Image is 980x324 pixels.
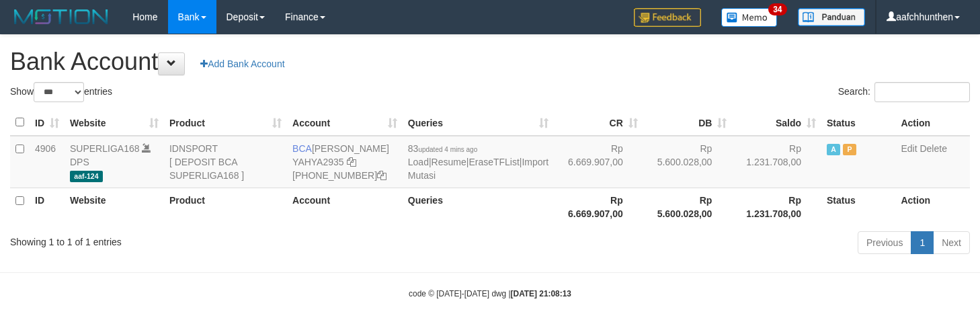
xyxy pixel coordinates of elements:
a: Copy 4062301272 to clipboard [377,170,386,181]
th: Queries: activate to sort column ascending [403,110,554,136]
a: Resume [432,157,466,167]
a: Load [408,157,429,167]
img: panduan.png [798,8,865,26]
th: Rp 1.231.708,00 [732,188,821,226]
span: | | | [408,143,548,181]
a: Previous [858,231,911,254]
th: Product [164,188,287,226]
th: Status [821,110,895,136]
small: code © [DATE]-[DATE] dwg | [409,289,571,298]
a: Edit [901,143,917,154]
th: Action [895,110,970,136]
img: Feedback.jpg [634,8,701,27]
td: 4906 [30,136,65,188]
th: Account: activate to sort column ascending [287,110,403,136]
th: ID: activate to sort column ascending [30,110,65,136]
th: Rp 6.669.907,00 [554,188,643,226]
a: 1 [911,231,934,254]
th: Product: activate to sort column ascending [164,110,287,136]
th: Website: activate to sort column ascending [65,110,164,136]
span: aaf-124 [70,171,103,182]
input: Search: [874,82,970,102]
div: Showing 1 to 1 of 1 entries [10,230,399,249]
td: Rp 5.600.028,00 [643,136,733,188]
th: Account [287,188,403,226]
span: 34 [768,3,786,15]
h1: Bank Account [10,48,970,75]
span: BCA [292,143,312,154]
a: Import Mutasi [408,157,548,181]
span: 83 [408,143,477,154]
th: Rp 5.600.028,00 [643,188,733,226]
img: MOTION_logo.png [10,7,112,27]
td: IDNSPORT [ DEPOSIT BCA SUPERLIGA168 ] [164,136,287,188]
a: Add Bank Account [192,52,293,75]
td: DPS [65,136,164,188]
select: Showentries [34,82,84,102]
a: EraseTFList [468,157,519,167]
th: Saldo: activate to sort column ascending [732,110,821,136]
th: Status [821,188,895,226]
strong: [DATE] 21:08:13 [511,289,571,298]
span: Active [827,144,840,155]
a: SUPERLIGA168 [70,143,140,154]
a: Next [933,231,970,254]
td: [PERSON_NAME] [PHONE_NUMBER] [287,136,403,188]
a: Copy YAHYA2935 to clipboard [347,157,356,167]
th: DB: activate to sort column ascending [643,110,733,136]
th: Website [65,188,164,226]
span: updated 4 mins ago [418,146,477,153]
td: Rp 1.231.708,00 [732,136,821,188]
th: CR: activate to sort column ascending [554,110,643,136]
th: ID [30,188,65,226]
label: Search: [838,82,970,102]
a: Delete [920,143,946,154]
td: Rp 6.669.907,00 [554,136,643,188]
a: YAHYA2935 [292,157,344,167]
th: Queries [403,188,554,226]
label: Show entries [10,82,112,102]
span: Paused [843,144,856,155]
img: Button%20Memo.svg [721,8,778,27]
th: Action [895,188,970,226]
